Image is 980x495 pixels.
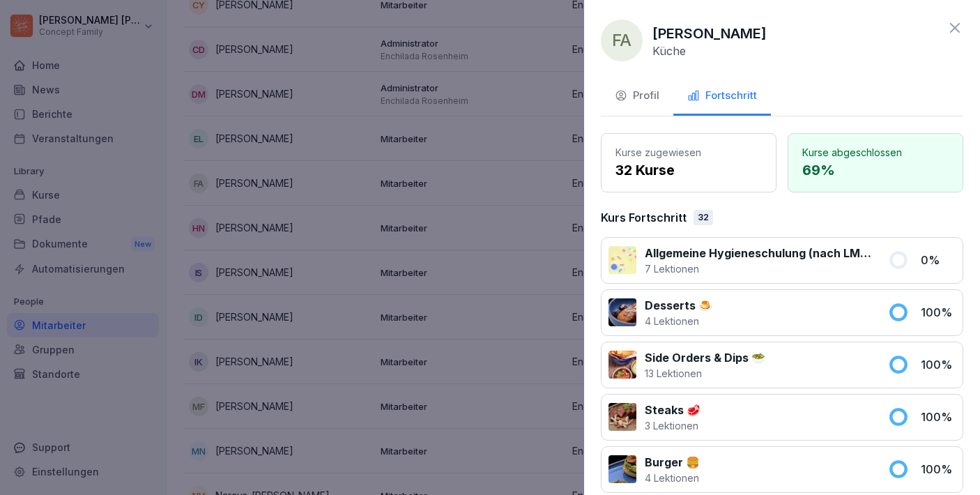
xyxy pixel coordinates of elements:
p: 100 % [921,356,956,373]
p: 69 % [802,160,949,181]
p: Allgemeine Hygieneschulung (nach LMHV §4) [645,245,871,261]
div: Fortschritt [687,88,757,104]
p: Burger 🍔 [645,454,700,471]
p: [PERSON_NAME] [652,23,767,44]
p: 0 % [921,252,956,268]
div: 32 [694,210,713,225]
p: Kurse zugewiesen [615,145,762,160]
p: 7 Lektionen [645,261,871,276]
p: 32 Kurse [615,160,762,181]
div: Profil [615,88,659,104]
p: Steaks 🥩 [645,402,700,418]
p: Kurs Fortschritt [601,209,687,226]
button: Fortschritt [673,78,771,116]
p: Desserts 🍮 [645,297,712,314]
p: 100 % [921,304,956,321]
p: Kurse abgeschlossen [802,145,949,160]
p: Küche [652,44,686,58]
button: Profil [601,78,673,116]
div: FA [601,20,643,61]
p: 4 Lektionen [645,471,700,485]
p: 4 Lektionen [645,314,712,328]
p: 100 % [921,461,956,478]
p: Side Orders & Dips 🥗 [645,349,765,366]
p: 3 Lektionen [645,418,700,433]
p: 13 Lektionen [645,366,765,381]
p: 100 % [921,409,956,425]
